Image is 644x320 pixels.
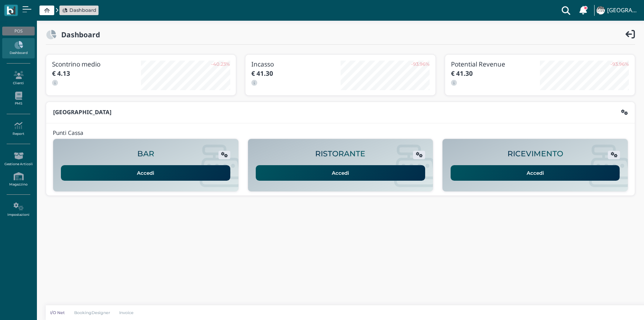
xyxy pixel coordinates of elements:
[52,69,70,78] b: € 4.13
[7,6,15,15] img: logo
[2,200,34,220] a: Impostazioni
[2,68,34,88] a: Clienti
[2,38,34,58] a: Dashboard
[2,149,34,169] a: Gestione Articoli
[256,165,425,181] a: Accedi
[251,61,340,68] h3: Incasso
[596,6,605,14] img: ...
[52,61,141,68] h3: Scontrino medio
[61,165,230,181] a: Accedi
[56,31,100,38] h2: Dashboard
[251,69,273,78] b: € 41.30
[2,89,34,109] a: PMS
[451,165,620,181] a: Accedi
[53,130,83,136] h4: Punti Cassa
[595,1,640,19] a: ... [GEOGRAPHIC_DATA]
[607,7,640,14] h4: [GEOGRAPHIC_DATA]
[507,150,563,158] h2: RICEVIMENTO
[53,108,111,116] b: [GEOGRAPHIC_DATA]
[451,61,540,68] h3: Potential Revenue
[2,169,34,190] a: Magazzino
[2,119,34,139] a: Report
[592,297,638,314] iframe: Help widget launcher
[315,150,365,158] h2: RISTORANTE
[451,69,473,78] b: € 41.30
[137,150,154,158] h2: BAR
[2,27,34,35] div: POS
[62,7,96,14] a: Dashboard
[69,7,96,14] span: Dashboard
